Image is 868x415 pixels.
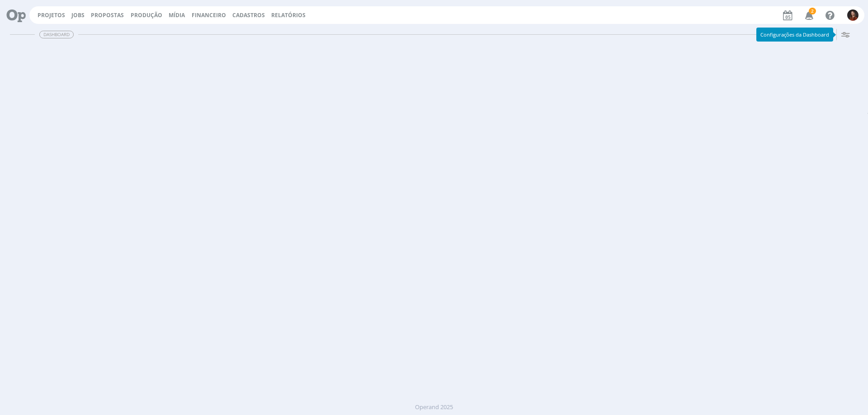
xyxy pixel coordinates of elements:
[847,7,859,23] button: M
[232,11,265,19] span: Cadastros
[271,11,306,19] a: Relatórios
[88,12,127,19] button: Propostas
[39,31,74,38] span: Dashboard
[192,11,226,19] a: Financeiro
[230,12,268,19] button: Cadastros
[809,8,816,14] span: 2
[847,9,859,21] img: M
[35,12,68,19] button: Projetos
[799,7,818,23] button: 2
[69,12,87,19] button: Jobs
[756,28,833,42] div: Configurações da Dashboard
[269,12,308,19] button: Relatórios
[189,12,229,19] button: Financeiro
[128,12,165,19] button: Produção
[38,11,65,19] a: Projetos
[71,11,85,19] a: Jobs
[166,12,188,19] button: Mídia
[131,11,162,19] a: Produção
[169,11,185,19] a: Mídia
[91,11,124,19] span: Propostas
